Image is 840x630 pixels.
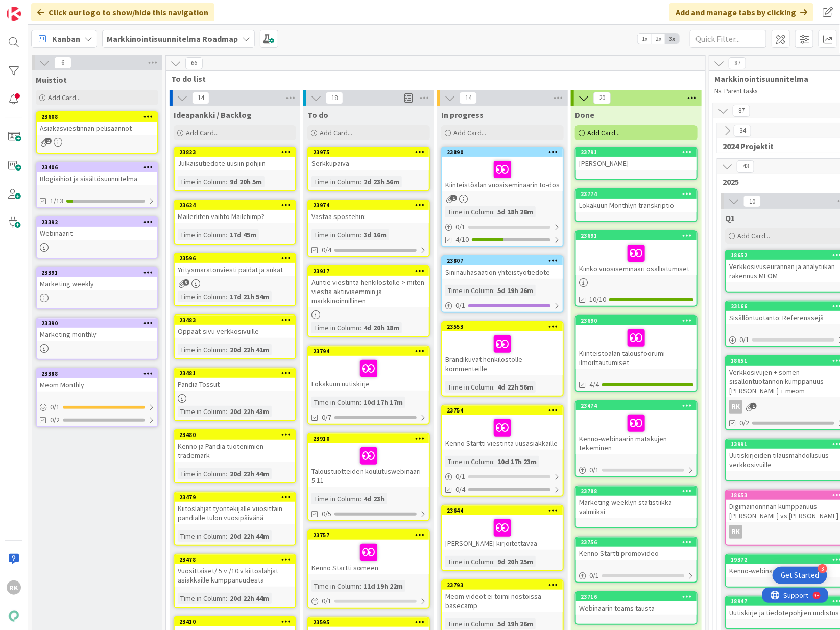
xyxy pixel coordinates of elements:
[447,507,563,514] div: 23644
[739,418,749,428] span: 0/2
[175,316,295,338] div: 23483Oppaat-sivu verkkosivuille
[308,434,429,487] div: 23910Taloustuotteiden koulutuswebinaari 5.11
[576,464,697,476] div: 0/1
[308,148,429,157] div: 23975
[178,229,226,240] div: Time in Column
[308,148,429,170] div: 23975Serkkupäivä
[495,206,536,217] div: 5d 18h 28m
[192,92,209,104] span: 14
[442,506,563,550] div: 23644[PERSON_NAME] kirjoitettavaa
[455,484,465,495] span: 0/4
[743,195,761,207] span: 10
[227,530,272,542] div: 20d 22h 44m
[37,401,157,414] div: 0/1
[442,406,563,415] div: 23754
[750,403,757,409] span: 1
[308,276,429,307] div: Auntie viestintä henkilöstölle > miten viestiä aktiivisemmin ja markkinoinnillinen
[445,381,493,393] div: Time in Column
[226,344,227,355] span: :
[50,402,60,413] span: 0 / 1
[179,370,295,377] div: 23481
[725,213,735,223] span: Q1
[37,112,157,135] div: 23608Asiakasviestinnän pelisäännöt
[493,381,495,393] span: :
[37,268,157,277] div: 23391
[175,325,295,338] div: Oppaat-sivu verkkosivuille
[322,508,331,519] span: 0/5
[50,415,60,425] span: 0/2
[359,397,361,408] span: :
[589,379,599,390] span: 4/4
[442,148,563,157] div: 23890
[41,320,157,327] div: 23390
[455,234,469,245] span: 4/10
[576,547,697,560] div: Kenno Startti promovideo
[41,219,157,226] div: 23392
[52,33,80,45] span: Kanban
[175,369,295,391] div: 23481Pandia Tossut
[308,266,429,307] div: 23917Auntie viestintä henkilöstölle > miten viestiä aktiivisemmin ja markkinoinnillinen
[41,370,157,377] div: 23388
[54,57,71,69] span: 6
[576,325,697,369] div: Kiinteistöalan talousfoorumi ilmoittautumiset
[308,210,429,223] div: Vastaa spostehin:
[455,471,465,482] span: 0 / 1
[313,435,429,442] div: 23910
[729,400,742,414] div: RK
[36,75,67,85] span: Muistiot
[455,222,465,232] span: 0 / 1
[37,369,157,378] div: 23388
[665,34,679,44] span: 3x
[576,231,697,240] div: 23691
[442,322,563,331] div: 23553
[442,265,563,279] div: Sininauhasäätiön yhteistyötiedote
[175,440,295,462] div: Kenno ja Pandia tuotenimien trademark
[581,149,697,156] div: 23791
[227,229,259,240] div: 17d 45m
[45,138,52,144] span: 2
[179,149,295,156] div: 23823
[442,157,563,191] div: Kiinteistöalan vuosiseminaarin to-dos
[447,149,563,156] div: 23890
[581,539,697,546] div: 23756
[576,189,697,212] div: 23774Lokakuun Monthlyn transkriptio
[576,157,697,170] div: [PERSON_NAME]
[226,176,227,187] span: :
[493,556,495,567] span: :
[37,328,157,341] div: Marketing monthly
[175,157,295,170] div: Julkaisutiedote uusiin pohjiin
[37,217,157,227] div: 23392
[175,493,295,524] div: 23479Kiitoslahjat työntekijälle vuosittain pandialle tulon vuosipäivänä
[495,381,536,393] div: 4d 22h 56m
[453,128,486,137] span: Add Card...
[576,231,697,275] div: 23691Kiinko vuosiseminaari osallistumiset
[308,530,429,574] div: 23757Kenno Startti someen
[442,515,563,550] div: [PERSON_NAME] kirjoitettavaa
[41,269,157,276] div: 23391
[175,263,295,276] div: Yritysmaratonviesti paidat ja sukat
[311,397,359,408] div: Time in Column
[441,110,484,120] span: In progress
[460,92,477,104] span: 14
[308,157,429,170] div: Serkkupäivä
[311,322,359,333] div: Time in Column
[50,196,63,206] span: 1/13
[447,581,563,589] div: 23793
[359,176,361,187] span: :
[361,493,387,504] div: 4d 23h
[178,344,226,355] div: Time in Column
[493,456,495,467] span: :
[175,201,295,223] div: 23624Mailerliten vaihto Mailchimp?
[175,378,295,391] div: Pandia Tossut
[227,344,272,355] div: 20d 22h 41m
[107,34,238,44] b: Markkinointisuunnitelma Roadmap
[48,93,81,102] span: Add Card...
[445,285,493,296] div: Time in Column
[179,431,295,439] div: 23480
[185,57,203,69] span: 66
[179,317,295,324] div: 23483
[178,291,226,302] div: Time in Column
[175,369,295,378] div: 23481
[175,201,295,210] div: 23624
[445,556,493,567] div: Time in Column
